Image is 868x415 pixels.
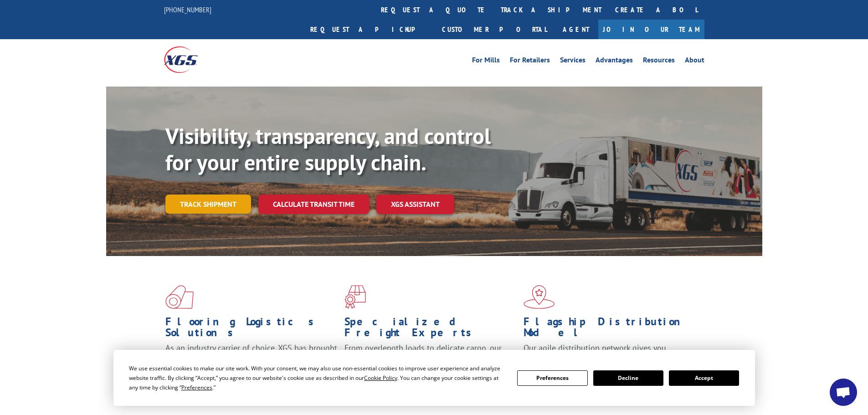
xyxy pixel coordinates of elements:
p: From overlength loads to delicate cargo, our experienced staff knows the best way to move your fr... [344,343,517,383]
span: Preferences [181,384,212,391]
div: Cookie Consent Prompt [113,350,755,406]
a: Agent [554,20,598,39]
button: Preferences [517,370,587,386]
h1: Flagship Distribution Model [524,316,696,343]
a: Request a pickup [303,20,435,39]
a: For Mills [472,56,500,67]
span: Our agile distribution network gives you nationwide inventory management on demand. [524,343,691,364]
a: Services [560,56,586,67]
b: Visibility, transparency, and control for your entire supply chain. [165,122,491,176]
a: For Retailers [510,56,550,67]
h1: Specialized Freight Experts [344,316,517,343]
img: xgs-icon-total-supply-chain-intelligence-red [165,285,194,309]
a: Calculate transit time [258,195,369,214]
img: xgs-icon-focused-on-flooring-red [344,285,366,309]
a: Customer Portal [435,20,554,39]
span: Cookie Policy [364,374,397,382]
a: Advantages [596,56,633,67]
img: xgs-icon-flagship-distribution-model-red [524,285,555,309]
button: Decline [593,370,663,386]
div: We use essential cookies to make our site work. With your consent, we may also use non-essential ... [129,364,506,392]
div: Open chat [830,379,857,406]
span: As an industry carrier of choice, XGS has brought innovation and dedication to flooring logistics... [165,343,337,375]
a: XGS ASSISTANT [376,195,454,214]
h1: Flooring Logistics Solutions [165,316,338,343]
a: [PHONE_NUMBER] [164,5,211,14]
a: About [685,56,704,67]
a: Track shipment [165,195,251,214]
button: Accept [669,370,739,386]
a: Join Our Team [598,20,704,39]
a: Resources [643,56,675,67]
